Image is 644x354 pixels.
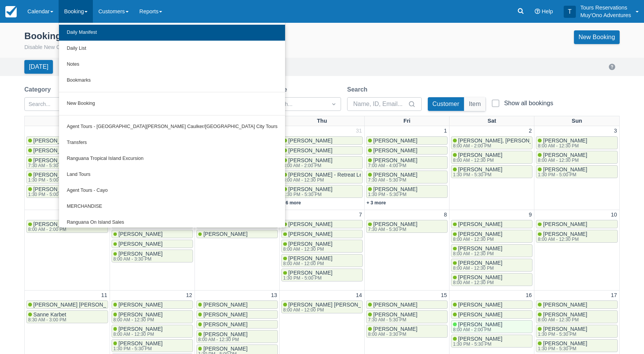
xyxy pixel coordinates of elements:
[283,308,377,312] div: 8:00 AM - 12:00 PM
[536,220,618,228] a: [PERSON_NAME]
[59,135,285,151] a: Transfers
[536,230,618,243] a: [PERSON_NAME]8:00 AM - 12:30 PM
[442,211,448,219] a: 8
[28,318,66,322] div: 8:30 AM - 3:00 PM
[196,310,278,319] a: [PERSON_NAME]
[368,178,416,182] div: 7:30 AM - 5:30 PM
[451,151,532,164] a: [PERSON_NAME]8:00 AM - 12:30 PM
[535,9,540,14] i: Help
[316,116,328,126] a: Thu
[26,185,108,198] a: [PERSON_NAME]1:30 PM - 5:00 PM
[451,220,532,228] a: [PERSON_NAME]
[59,215,285,231] a: Ranguana On Island Sales
[538,144,586,148] div: 8:00 AM - 12:30 PM
[353,97,406,111] input: Name, ID, Email...
[570,116,583,126] a: Sun
[283,276,331,280] div: 1:30 PM - 5:00 PM
[368,318,416,322] div: 7:30 AM - 5:30 PM
[59,96,285,112] a: New Booking
[564,6,576,18] div: T
[118,251,163,257] span: [PERSON_NAME]
[281,156,363,169] a: [PERSON_NAME]8:00 AM - 2:00 PM
[451,165,532,178] a: [PERSON_NAME]1:30 PM - 5:30 PM
[289,147,333,153] span: [PERSON_NAME]
[28,192,76,197] div: 1:30 PM - 5:00 PM
[281,269,363,281] a: [PERSON_NAME]1:30 PM - 5:00 PM
[283,163,331,168] div: 8:00 AM - 2:00 PM
[458,336,502,342] span: [PERSON_NAME]
[33,302,123,308] span: [PERSON_NAME] [PERSON_NAME]
[458,231,502,237] span: [PERSON_NAME]
[203,346,247,352] span: [PERSON_NAME]
[59,183,285,199] a: Agent Tours - Cayo
[464,97,486,111] button: Item
[24,30,103,42] div: Booking Calendar
[368,192,416,197] div: 1:30 PM - 5:30 PM
[451,310,532,319] a: [PERSON_NAME]
[453,342,501,346] div: 1:30 PM - 5:30 PM
[542,8,553,14] span: Help
[112,310,193,323] a: [PERSON_NAME]8:00 AM - 12:30 PM
[453,266,501,270] div: 8:00 AM - 12:30 PM
[33,186,78,192] span: [PERSON_NAME]
[451,136,532,149] a: [PERSON_NAME], [PERSON_NAME], [PERSON_NAME]8:00 AM - 2:00 PM
[59,167,285,183] a: Land Tours
[289,241,333,247] span: [PERSON_NAME]
[366,156,448,169] a: [PERSON_NAME]7:00 AM - 4:00 PM
[373,311,418,318] span: [PERSON_NAME]
[28,227,123,232] div: 8:00 AM - 2:00 PM
[458,311,502,318] span: [PERSON_NAME]
[366,136,448,145] a: [PERSON_NAME]
[543,221,587,227] span: [PERSON_NAME]
[453,251,501,256] div: 8:00 AM - 12:30 PM
[33,311,66,318] span: Sanne Karbet
[451,335,532,348] a: [PERSON_NAME]1:30 PM - 5:30 PM
[112,339,193,352] a: [PERSON_NAME]1:30 PM - 5:30 PM
[536,165,618,178] a: [PERSON_NAME]1:30 PM - 5:00 PM
[118,340,163,346] span: [PERSON_NAME]
[536,300,618,309] a: [PERSON_NAME]
[543,231,587,237] span: [PERSON_NAME]
[458,221,502,227] span: [PERSON_NAME]
[118,326,163,332] span: [PERSON_NAME]
[283,247,331,251] div: 8:00 AM - 12:30 PM
[196,330,278,343] a: [PERSON_NAME]8:00 AM - 12:30 PM
[113,332,161,337] div: 8:00 AM - 12:30 PM
[373,137,418,144] span: [PERSON_NAME]
[289,137,333,144] span: [PERSON_NAME]
[26,171,108,183] a: [PERSON_NAME] &amp; [PERSON_NAME]1:30 PM - 5:00 PM
[458,274,502,280] span: [PERSON_NAME]
[281,300,363,313] a: [PERSON_NAME] [PERSON_NAME]8:00 AM - 12:00 PM
[33,221,125,227] span: [PERSON_NAME], [PERSON_NAME]
[536,339,618,352] a: [PERSON_NAME]1:30 PM - 5:30 PM
[442,127,448,135] a: 1
[543,166,587,172] span: [PERSON_NAME]
[59,73,285,88] a: Bookmarks
[289,255,333,261] span: [PERSON_NAME]
[26,300,108,309] a: [PERSON_NAME] [PERSON_NAME]
[612,127,618,135] a: 3
[366,185,448,198] a: [PERSON_NAME]1:30 PM - 5:30 PM
[100,291,109,300] a: 11
[609,291,618,300] a: 17
[538,237,586,242] div: 8:00 AM - 12:30 PM
[373,157,418,163] span: [PERSON_NAME]
[198,337,246,342] div: 8:00 AM - 12:30 PM
[59,41,285,57] a: Daily List
[289,231,333,237] span: [PERSON_NAME]
[373,147,418,153] span: [PERSON_NAME]
[118,311,163,318] span: [PERSON_NAME]
[118,231,163,237] span: [PERSON_NAME]
[428,97,464,111] button: Customer
[281,230,363,238] a: [PERSON_NAME]
[366,171,448,183] a: [PERSON_NAME]7:30 AM - 5:30 PM
[543,326,587,332] span: [PERSON_NAME]
[451,300,532,309] a: [PERSON_NAME]
[451,320,532,333] a: [PERSON_NAME]8:00 AM - 2:00 PM
[289,270,333,276] span: [PERSON_NAME]
[289,157,333,163] span: [PERSON_NAME]
[281,136,363,145] a: [PERSON_NAME]
[527,211,533,219] a: 9
[366,325,448,338] a: [PERSON_NAME]8:00 AM - 3:30 PM
[59,151,285,167] a: Ranguana Tropical Island Excursion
